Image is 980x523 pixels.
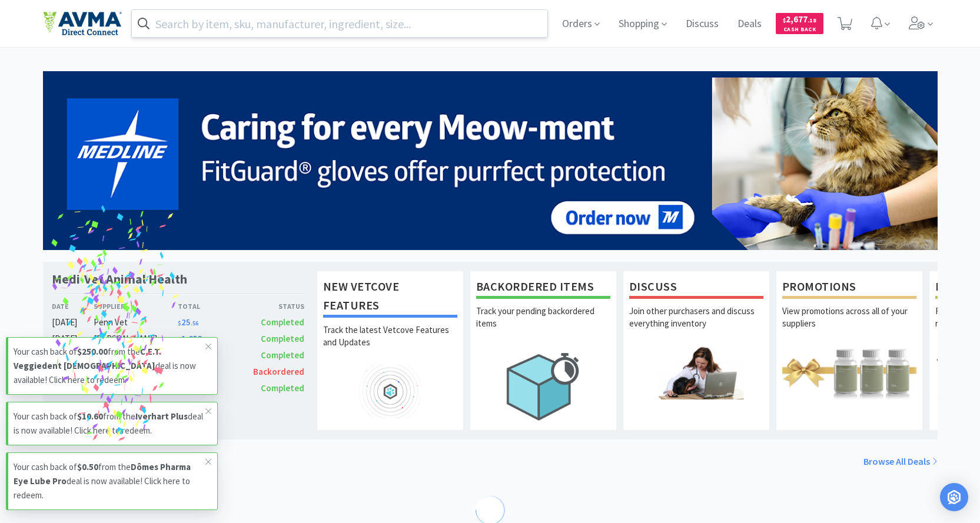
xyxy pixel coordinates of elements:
[132,10,548,37] input: Search by item, sku, manufacturer, ingredient, size...
[323,277,457,318] h1: New Vetcove Features
[77,411,103,422] strong: $10.60
[52,315,305,329] a: [DATE]Penn Vet$25.56Completed
[14,409,205,438] p: Your cash back of from the deal is now available! Click here to redeem.
[178,301,241,312] div: Total
[77,346,108,357] strong: $250.00
[52,332,305,346] a: [DATE][PERSON_NAME]$1,653.00Completed
[14,345,205,387] p: Your cash back of from the deal is now available! Click here to redeem.
[94,315,178,329] div: Penn Vet
[261,349,304,361] span: Completed
[629,277,763,299] h1: Discuss
[77,461,98,472] strong: $0.50
[52,301,94,312] div: Date
[629,346,763,399] img: hero_discuss.png
[782,277,916,299] h1: Promotions
[782,346,916,399] img: hero_promotions.png
[782,305,916,346] p: View promotions across all of your suppliers
[241,301,305,312] div: Status
[317,271,464,431] a: New Vetcove FeaturesTrack the latest Vetcove Features and Updates
[476,305,610,346] p: Track your pending backordered items
[681,19,723,29] a: Discuss
[94,301,178,312] div: Supplier
[178,317,198,328] span: 25
[43,71,938,250] img: 5b85490d2c9a43ef9873369d65f5cc4c_481.png
[863,454,938,469] a: Browse All Deals
[776,8,823,39] a: $2,677.18Cash Back
[261,382,304,394] span: Completed
[470,271,617,431] a: Backordered ItemsTrack your pending backordered items
[52,271,187,288] h1: Medi-Vet Animal Health
[808,16,816,24] span: . 18
[940,483,968,511] div: Open Intercom Messenger
[323,365,457,418] img: hero_feature_roadmap.png
[178,336,181,344] span: $
[629,305,763,346] p: Join other purchasers and discuss everything inventory
[733,19,766,29] a: Deals
[623,271,770,431] a: DiscussJoin other purchasers and discuss everything inventory
[783,16,786,24] span: $
[14,460,205,502] p: Your cash back of from the deal is now available! Click here to redeem.
[52,332,94,346] div: [DATE]
[776,271,923,431] a: PromotionsView promotions across all of your suppliers
[261,333,304,344] span: Completed
[43,11,122,36] img: e4e33dab9f054f5782a47901c742baa9_102.png
[52,315,94,329] div: [DATE]
[178,319,181,327] span: $
[253,366,304,377] span: Backordered
[178,333,210,344] span: 1,653
[191,319,198,327] span: . 56
[202,336,210,344] span: . 00
[261,317,304,328] span: Completed
[323,324,457,365] p: Track the latest Vetcove Features and Updates
[94,332,178,346] div: [PERSON_NAME]
[783,14,816,25] span: 2,677
[476,277,610,299] h1: Backordered Items
[135,411,188,422] strong: Iverhart Plus
[783,26,816,34] span: Cash Back
[476,346,610,427] img: hero_backorders.png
